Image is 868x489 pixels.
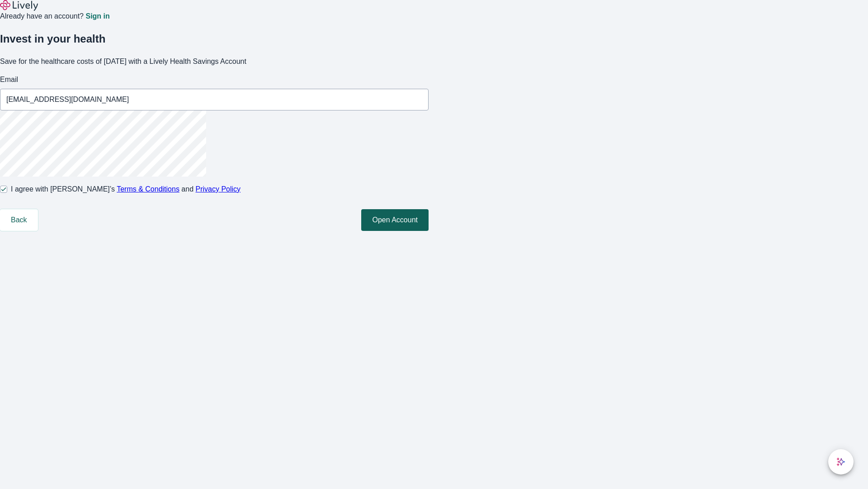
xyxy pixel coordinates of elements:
button: chat [828,449,854,475]
svg: Lively AI Assistant [836,457,845,466]
button: Open Account [361,209,429,231]
a: Sign in [85,13,109,20]
a: Terms & Conditions [117,185,179,193]
span: I agree with [PERSON_NAME]’s and [11,184,241,195]
a: Privacy Policy [196,185,241,193]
